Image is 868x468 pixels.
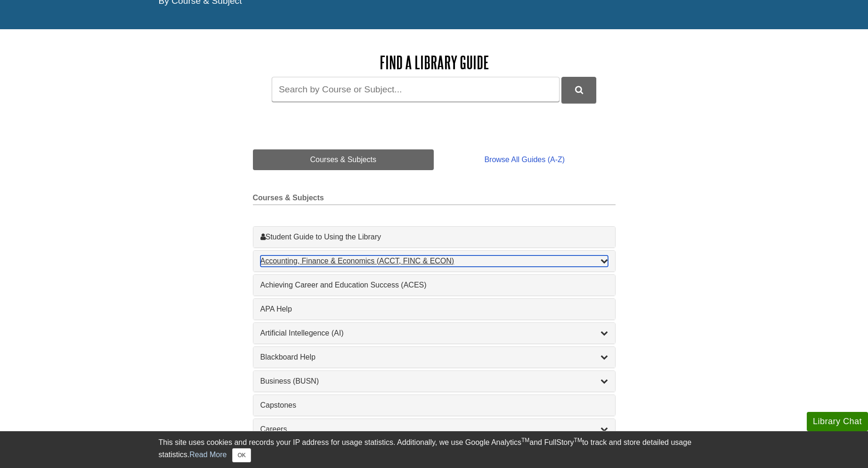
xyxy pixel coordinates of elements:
a: Blackboard Help [260,352,608,363]
a: Student Guide to Using the Library [260,231,608,243]
sup: TM [574,437,582,443]
sup: TM [521,437,529,443]
h2: Courses & Subjects [253,194,616,205]
h2: Find a Library Guide [253,53,616,72]
input: Search by Course or Subject... [272,77,560,102]
a: Careers [260,424,608,435]
a: Courses & Subjects [253,149,434,170]
a: Business (BUSN) [260,376,608,387]
button: DU Library Guides Search [561,77,596,103]
button: Library Chat [807,412,868,431]
a: APA Help [260,304,608,315]
a: Capstones [260,400,608,411]
a: Accounting, Finance & Economics (ACCT, FINC & ECON) [260,255,608,267]
a: Browse All Guides (A-Z) [434,149,615,170]
div: This site uses cookies and records your IP address for usage statistics. Additionally, we use Goo... [159,437,710,462]
i: Search Library Guides [575,86,583,94]
a: Read More [189,451,227,459]
a: Achieving Career and Education Success (ACES) [260,279,608,291]
a: Artificial Intellegence (AI) [260,328,608,339]
button: Close [232,448,251,462]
